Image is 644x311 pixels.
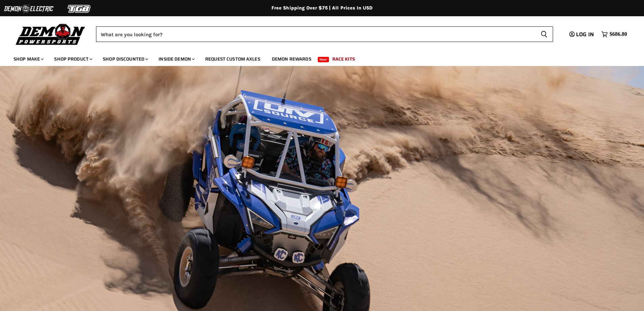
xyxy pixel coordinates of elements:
div: Free Shipping Over $75 | All Prices In USD [52,5,593,11]
a: Inside Demon [153,52,199,66]
a: Log in [566,31,598,38]
ul: Main menu [8,49,625,66]
span: New! [318,57,329,62]
a: Shop Make [8,52,48,66]
img: TGB Logo 2 [54,2,105,15]
a: Race Kits [327,52,360,66]
span: Log in [576,30,594,39]
a: Demon Rewards [267,52,316,66]
img: Demon Powersports [14,22,88,46]
button: Search [535,26,553,42]
img: Demon Electric Logo 2 [3,2,54,15]
a: Request Custom Axles [200,52,265,66]
form: Product [96,26,553,42]
input: Search [96,26,535,42]
a: Shop Product [49,52,96,66]
a: $686.80 [598,29,630,39]
span: $686.80 [610,31,627,38]
a: Shop Discounted [98,52,152,66]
